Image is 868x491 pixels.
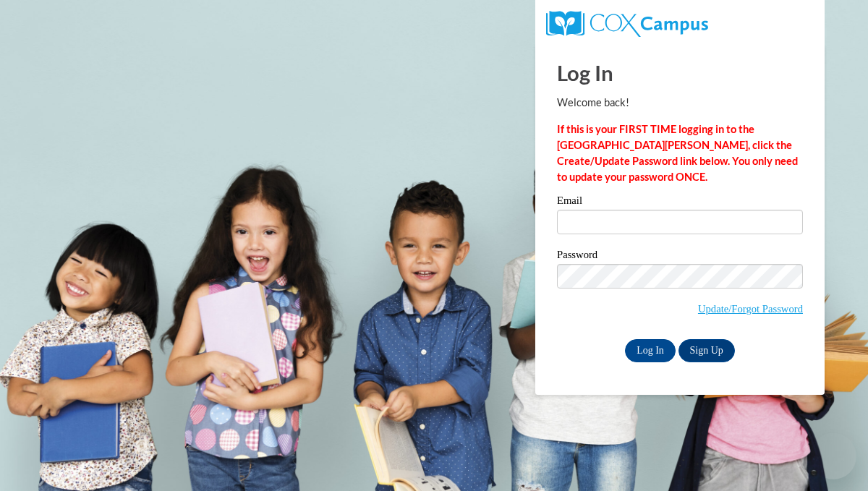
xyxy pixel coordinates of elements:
[546,11,708,37] img: COX Campus
[625,339,676,362] input: Log In
[810,433,856,479] iframe: Button to launch messaging window
[557,123,798,183] strong: If this is your FIRST TIME logging in to the [GEOGRAPHIC_DATA][PERSON_NAME], click the Create/Upd...
[557,249,803,264] label: Password
[557,195,803,210] label: Email
[557,58,803,87] h1: Log In
[698,303,803,315] a: Update/Forgot Password
[557,95,803,111] p: Welcome back!
[678,339,735,362] a: Sign Up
